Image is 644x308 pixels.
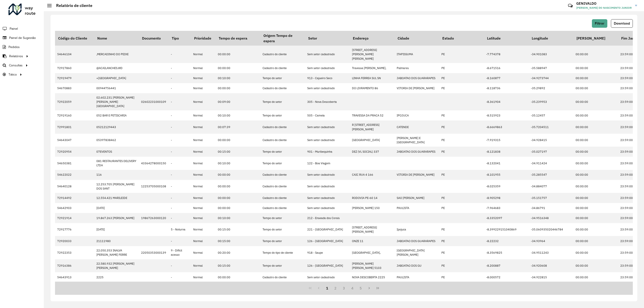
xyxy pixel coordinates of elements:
[216,93,260,111] td: 00:09:00
[350,63,394,73] td: Travessa [PERSON_NAME],
[529,93,573,111] td: -35.239953
[191,223,216,236] td: Normal
[394,170,439,180] td: VITORIA DE [PERSON_NAME]
[484,46,529,63] td: -7.774378
[8,45,20,49] span: Pedidos
[439,83,484,93] td: PE
[484,236,529,246] td: -8.22232
[305,134,350,147] td: Sem setor cadastrado
[169,213,191,223] td: -
[484,170,529,180] td: -8.101955
[216,170,260,180] td: 00:00:00
[394,193,439,203] td: SAO [PERSON_NAME]
[216,147,260,157] td: 00:15:00
[394,236,439,246] td: JABOATAO DOS GUARARAPES
[216,157,260,170] td: 00:10:00
[94,246,139,259] td: 22.050.353 INALVA [PERSON_NAME] FERRE
[529,157,573,170] td: -34.911424
[340,284,348,292] button: 3
[169,110,191,120] td: -
[94,157,139,170] td: 081 RESTAURANTES DELIVERY LTDA
[350,203,394,213] td: [PERSON_NAME] 150
[9,54,23,59] span: Relatórios
[169,272,191,282] td: -
[260,246,305,259] td: Tempo do tipo de cliente
[216,236,260,246] td: 00:15:00
[260,63,305,73] td: Cadastro do cliente
[529,180,573,193] td: -34.884077
[592,19,607,28] button: Filtrar
[169,193,191,203] td: -
[52,3,92,8] h2: Relatório de cliente
[305,31,350,46] th: Setor
[191,180,216,193] td: Normal
[305,203,350,213] td: Sem setor cadastrado
[55,134,94,147] td: 54643047
[94,110,139,120] td: 052 BAR E PETISCARIA
[191,46,216,63] td: Normal
[529,259,573,272] td: -34.920608
[8,72,17,77] span: Tático
[94,236,139,246] td: 21111980
[350,170,394,180] td: CAIC RUA 4 166
[305,170,350,180] td: Sem setor cadastrado
[260,259,305,272] td: Tempo do setor
[94,272,139,282] td: 2225
[94,213,139,223] td: 19.867.263 [PERSON_NAME]
[595,21,604,25] span: Filtrar
[394,147,439,157] td: JABOATAO DOS GUARARAPES
[573,73,618,83] td: 00:00:00
[260,120,305,133] td: Cadastro do cliente
[216,110,260,120] td: 00:10:00
[305,157,350,170] td: 122 - Boa Viagem
[216,63,260,73] td: 00:00:00
[169,223,191,236] td: 5 - Noturna
[529,213,573,223] td: -34.9516348
[260,93,305,111] td: Tempo do setor
[169,120,191,133] td: -
[611,19,633,28] button: Download
[529,83,573,93] td: -35.29892
[529,73,573,83] td: -34.9273744
[566,1,575,11] a: Contato Rápido
[169,73,191,83] td: -
[169,147,191,157] td: -
[191,213,216,223] td: Normal
[169,46,191,63] td: -
[139,31,169,46] th: Documento
[484,246,529,259] td: -8.3569825
[439,236,484,246] td: PE
[529,31,573,46] th: Longitude
[260,236,305,246] td: Tempo do setor
[260,31,305,46] th: Origem Tempo de espera
[260,223,305,236] td: Tempo do setor
[573,147,618,157] td: 00:00:00
[55,73,94,83] td: 72919479
[305,93,350,111] td: 305 - Nova Descoberta
[573,259,618,272] td: 00:00:00
[55,83,94,93] td: 54670883
[484,31,529,46] th: Latitude
[305,73,350,83] td: 913 - Cajueiro Seco
[350,46,394,63] td: [STREET_ADDRESS][PERSON_NAME][PERSON_NAME]
[94,93,139,111] td: 02.602.231 [PERSON_NAME] [PERSON_NAME][GEOGRAPHIC_DATA]
[529,246,573,259] td: -34.9511243
[484,93,529,111] td: -8.361904
[573,213,618,223] td: 00:00:00
[439,120,484,133] td: PE
[305,46,350,63] td: Sem setor cadastrado
[260,83,305,93] td: Cadastro do cliente
[139,157,169,170] td: 43364278000150
[573,170,618,180] td: 00:00:00
[216,73,260,83] td: 00:10:00
[55,223,94,236] td: 72917776
[529,46,573,63] td: -34.901083
[216,46,260,63] td: 00:00:00
[169,134,191,147] td: -
[139,180,169,193] td: 12253705000108
[529,110,573,120] td: -35.12457
[139,213,169,223] td: 19867263000120
[305,236,350,246] td: 126 - [GEOGRAPHIC_DATA]
[394,259,439,272] td: JABOATAO DOS GU
[55,31,94,46] th: Código do Cliente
